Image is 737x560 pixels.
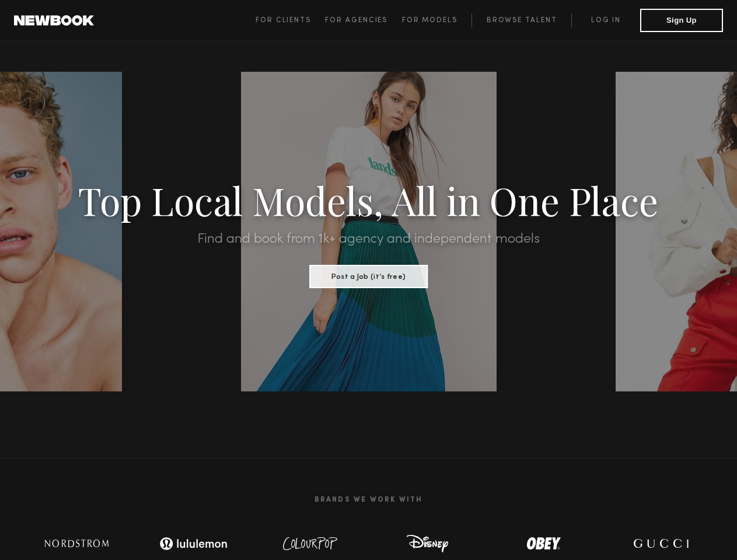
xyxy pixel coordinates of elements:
[402,13,472,27] a: For Models
[571,13,640,27] a: Log in
[55,232,682,246] h2: Find and book from 1k+ agency and independent models
[623,532,698,555] img: logo-gucci.svg
[325,13,401,27] a: For Agencies
[640,9,723,32] button: Sign Up
[506,532,582,555] img: logo-obey.svg
[273,532,348,555] img: logo-colour-pop.svg
[389,532,465,555] img: logo-disney.svg
[309,269,428,282] a: Post a Job (it’s free)
[471,13,571,27] a: Browse Talent
[256,17,311,24] span: For Clients
[153,532,235,555] img: logo-lulu.svg
[55,182,682,218] h1: Top Local Models, All in One Place
[19,482,719,518] h2: Brands We Work With
[325,17,387,24] span: For Agencies
[309,265,428,288] button: Post a Job (it’s free)
[36,532,118,555] img: logo-nordstrom.svg
[402,17,457,24] span: For Models
[256,13,325,27] a: For Clients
